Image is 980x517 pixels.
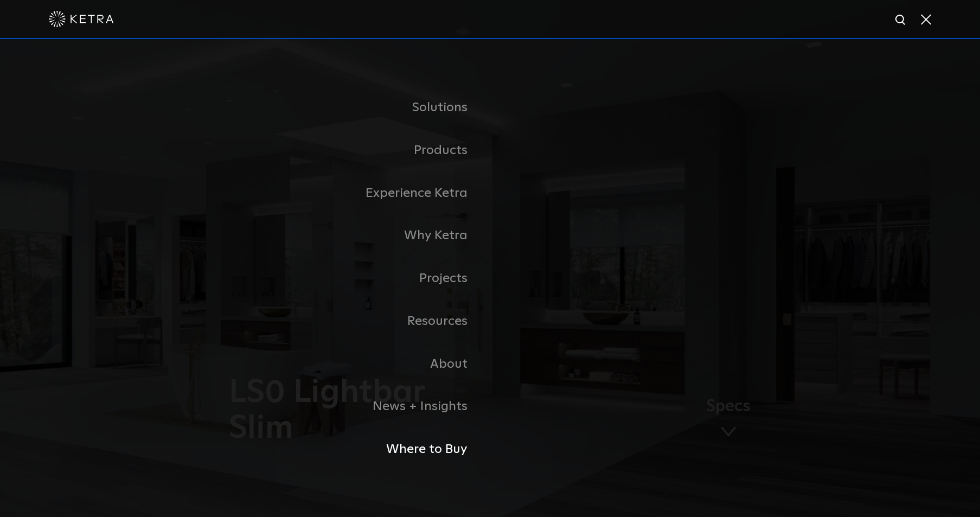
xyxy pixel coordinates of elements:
a: News + Insights [219,385,490,428]
a: Why Ketra [219,214,490,257]
a: Products [219,129,490,172]
a: Where to Buy [219,428,490,471]
a: Projects [219,257,490,300]
a: Solutions [219,86,490,129]
div: Navigation Menu [219,86,761,471]
img: ketra-logo-2019-white [49,11,114,27]
a: Resources [219,300,490,343]
a: Experience Ketra [219,172,490,215]
img: search icon [894,14,908,27]
a: About [219,343,490,386]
